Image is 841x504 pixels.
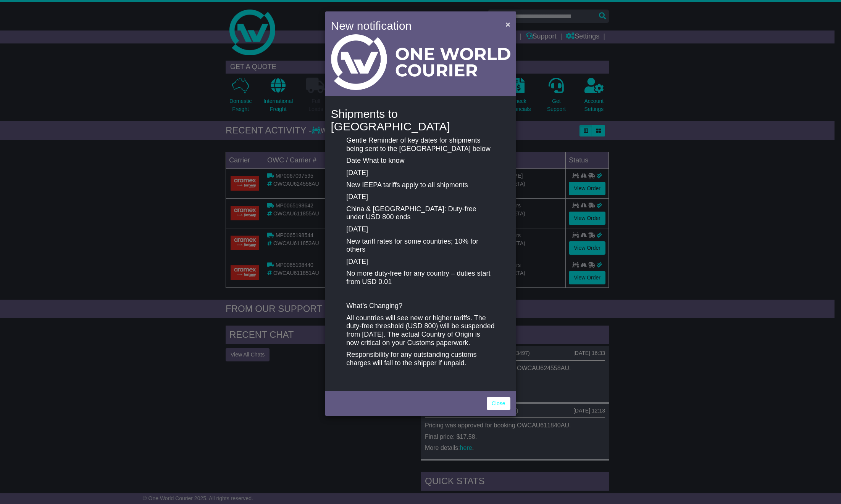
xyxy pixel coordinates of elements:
[505,20,510,29] span: ×
[331,34,510,90] img: Light
[346,314,494,347] p: All countries will see new or higher tariffs. The duty-free threshold (USD 800) will be suspended...
[346,157,494,165] p: Date What to know
[502,16,514,32] button: Close
[346,205,494,222] p: China & [GEOGRAPHIC_DATA]: Duty-free under USD 800 ends
[346,181,494,189] p: New IEEPA tariffs apply to all shipments
[346,302,494,310] p: What’s Changing?
[487,397,510,410] a: Close
[346,136,494,153] p: Gentle Reminder of key dates for shipments being sent to the [GEOGRAPHIC_DATA] below
[346,193,494,201] p: [DATE]
[346,351,494,367] p: Responsibility for any outstanding customs charges will fall to the shipper if unpaid.
[331,108,510,133] h4: Shipments to [GEOGRAPHIC_DATA]
[346,270,494,286] p: No more duty-free for any country – duties start from USD 0.01
[346,169,494,177] p: [DATE]
[346,258,494,266] p: [DATE]
[331,17,495,34] h4: New notification
[346,225,494,234] p: [DATE]
[346,238,494,254] p: New tariff rates for some countries; 10% for others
